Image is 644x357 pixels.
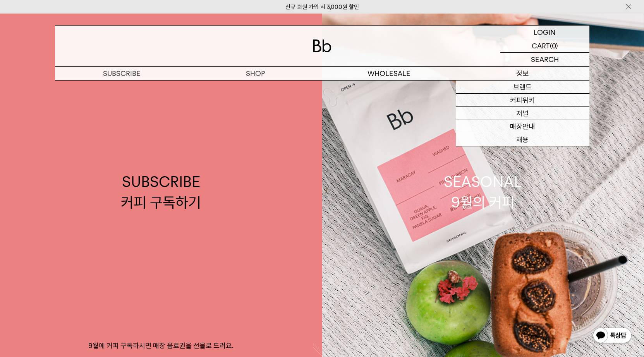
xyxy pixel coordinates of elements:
[322,67,456,80] p: WHOLESALE
[313,39,331,52] img: 로고
[456,81,589,94] a: 브랜드
[534,26,556,39] p: LOGIN
[592,327,632,345] img: 카카오톡 채널 1:1 채팅 버튼
[456,120,589,133] a: 매장안내
[456,94,589,107] a: 커피위키
[500,26,589,39] a: LOGIN
[500,39,589,53] a: CART (0)
[550,39,558,52] p: (0)
[456,67,589,80] p: 정보
[456,107,589,120] a: 저널
[121,172,201,213] div: SUBSCRIBE 커피 구독하기
[55,67,189,80] a: SUBSCRIBE
[444,172,522,213] div: SEASONAL 9월의 커피
[285,3,359,10] a: 신규 회원 가입 시 3,000원 할인
[456,133,589,146] a: 채용
[189,67,322,80] a: SHOP
[531,53,559,66] p: SEARCH
[532,39,550,52] p: CART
